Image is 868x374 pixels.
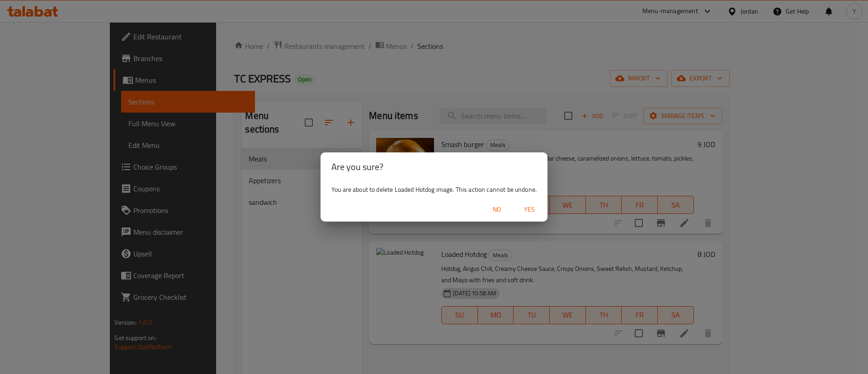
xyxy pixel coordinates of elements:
button: Yes [515,201,544,218]
span: Yes [519,204,540,215]
div: You are about to delete Loaded Hotdog image. This action cannot be undone. [321,181,547,198]
span: No [486,204,508,215]
button: No [482,201,511,218]
h2: Are you sure? [331,160,537,174]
